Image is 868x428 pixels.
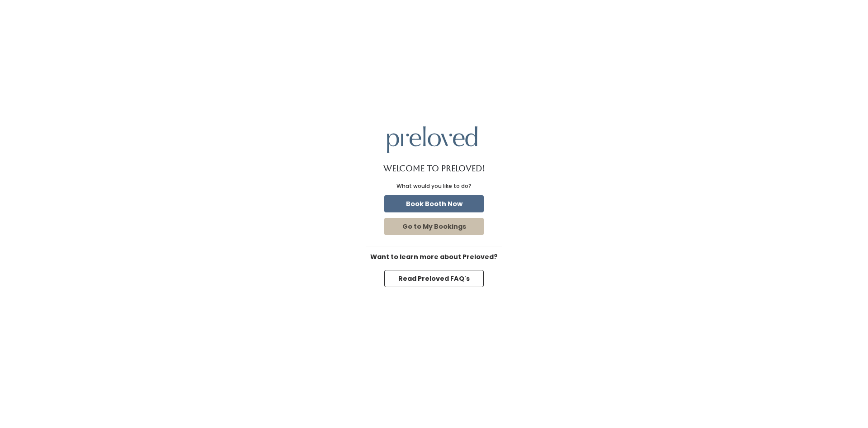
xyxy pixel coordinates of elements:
[384,270,484,287] button: Read Preloved FAQ's
[387,126,477,153] img: preloved logo
[382,216,486,237] a: Go to My Bookings
[384,218,484,235] button: Go to My Bookings
[384,195,484,212] button: Book Booth Now
[366,254,502,261] h6: Want to learn more about Preloved?
[396,182,472,190] div: What would you like to do?
[383,164,485,173] h1: Welcome to Preloved!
